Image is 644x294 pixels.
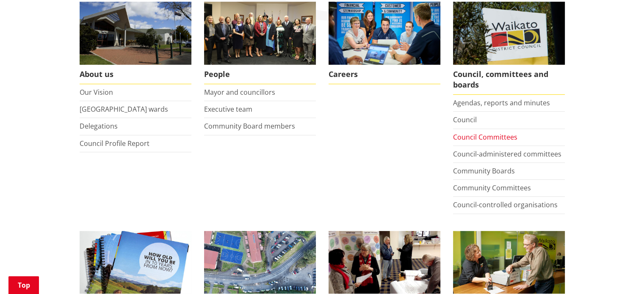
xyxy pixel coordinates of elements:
span: People [204,65,316,84]
a: Council-administered committees [453,149,561,159]
a: Community Board members [204,121,295,131]
a: Council Committees [453,132,517,142]
a: Waikato-District-Council-sign Council, committees and boards [453,2,565,95]
span: Council, committees and boards [453,65,565,95]
a: Community Committees [453,183,531,192]
a: [GEOGRAPHIC_DATA] wards [80,104,168,114]
img: Fees [453,231,565,294]
a: Council [453,115,477,124]
a: WDC Building 0015 About us [80,2,191,84]
span: Careers [329,65,440,84]
a: 2022 Council People [204,2,316,84]
a: Top [8,276,39,294]
img: Long Term Plan [80,231,191,294]
span: About us [80,65,191,84]
a: Executive team [204,104,252,114]
a: Agendas, reports and minutes [453,98,550,107]
img: WDC Building 0015 [80,2,191,65]
a: Community Boards [453,166,515,176]
a: Careers [329,2,440,84]
a: Our Vision [80,88,113,97]
iframe: Messenger Launcher [605,258,636,289]
a: Council Profile Report [80,139,149,148]
img: 2022 Council [204,2,316,65]
a: Mayor and councillors [204,88,275,97]
img: public-consultations [329,231,440,294]
img: Office staff in meeting - Career page [329,2,440,65]
img: Waikato-District-Council-sign [453,2,565,65]
a: Delegations [80,121,118,131]
a: Council-controlled organisations [453,200,558,209]
img: DJI_0336 [204,231,316,294]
